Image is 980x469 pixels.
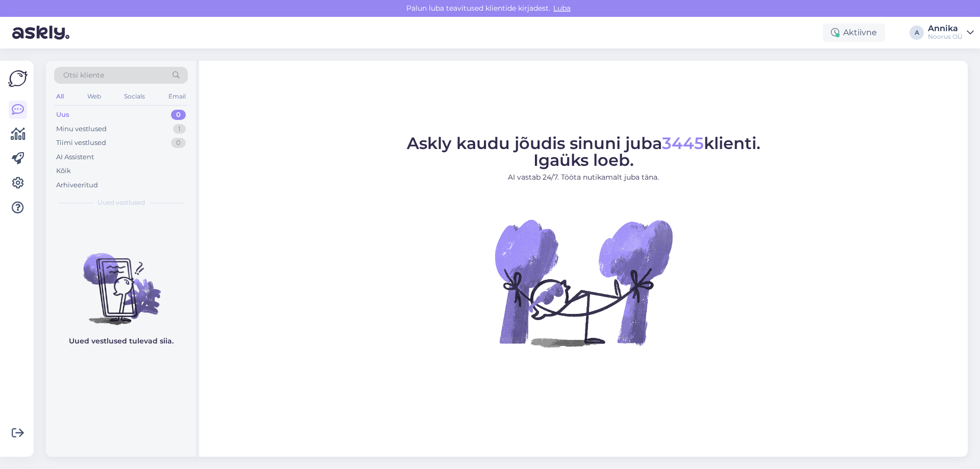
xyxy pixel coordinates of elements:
[56,124,107,134] div: Minu vestlused
[662,133,704,153] span: 3445
[407,133,761,170] span: Askly kaudu jõudis sinuni juba klienti. Igaüks loeb.
[910,26,924,40] div: A
[171,110,186,120] div: 0
[69,336,174,347] p: Uued vestlused tulevad siia.
[56,110,69,120] div: Uus
[56,152,94,162] div: AI Assistent
[54,90,66,103] div: All
[928,33,963,41] div: Noorus OÜ
[550,4,574,13] span: Luba
[97,198,145,207] span: Uued vestlused
[56,180,98,190] div: Arhiveeritud
[171,138,186,148] div: 0
[823,23,885,42] div: Aktiivne
[85,90,103,103] div: Web
[46,235,196,327] img: No chats
[928,24,974,41] a: AnnikaNoorus OÜ
[492,191,675,375] img: No Chat active
[166,90,188,103] div: Email
[63,70,104,81] span: Otsi kliente
[8,69,28,88] img: Askly Logo
[407,172,761,183] p: AI vastab 24/7. Tööta nutikamalt juba täna.
[928,24,963,33] div: Annika
[56,138,106,148] div: Tiimi vestlused
[56,166,71,176] div: Kõik
[173,124,186,134] div: 1
[122,90,147,103] div: Socials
